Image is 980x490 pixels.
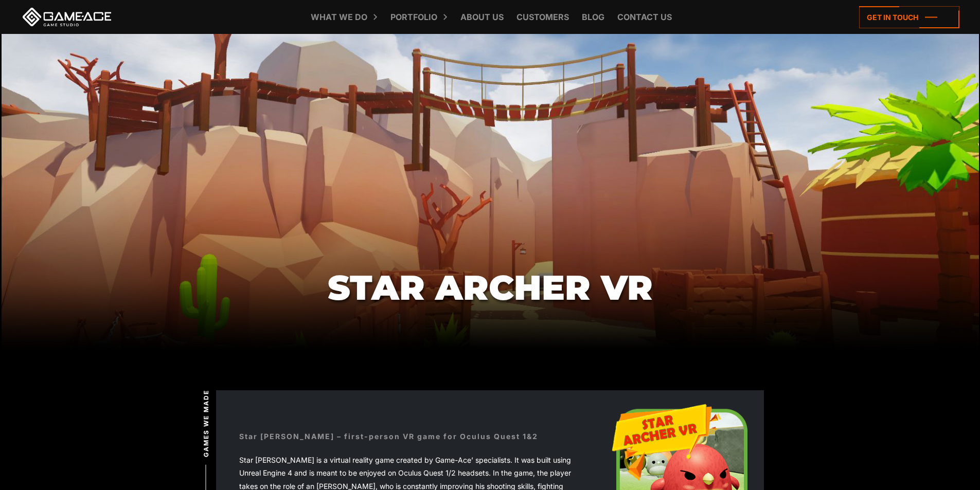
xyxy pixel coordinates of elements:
a: Get in touch [859,6,959,28]
div: Star [PERSON_NAME] – first-person VR game for Oculus Quest 1&2 [239,431,538,442]
h1: Star Archer VR [328,269,653,329]
span: Games we made [202,389,211,457]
